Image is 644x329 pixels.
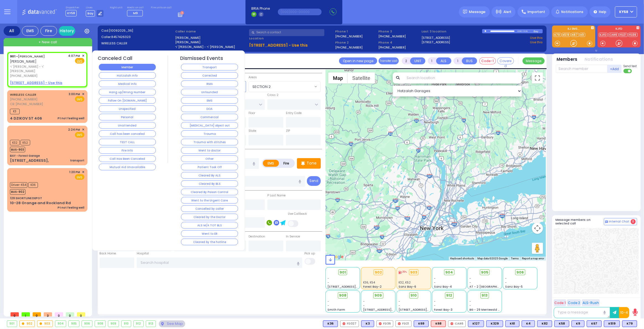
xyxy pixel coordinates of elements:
[10,200,71,206] div: 10-28 Orange and Rockland Rd
[86,6,104,9] label: Lines
[121,321,131,327] div: 910
[608,33,619,37] a: CAR6
[328,303,329,308] span: -
[399,270,407,274] div: 25%
[431,320,446,327] div: ALS
[340,270,346,275] span: 901
[82,127,84,132] span: ✕
[181,164,238,170] button: Patient Took Off
[37,321,53,327] div: 903
[181,80,238,87] button: RMA
[10,154,40,158] div: BAY - Forest Garage
[20,140,30,145] span: K52
[554,320,569,327] div: K58
[249,36,333,41] label: Location
[99,139,156,145] button: TEST CALL
[505,280,507,285] span: -
[361,320,374,327] div: K3
[249,111,255,115] label: Floor
[249,234,265,239] label: Destination
[468,320,484,327] div: K127
[307,176,321,186] button: Send
[378,34,406,38] label: [PHONE_NUMBER]
[436,57,451,64] button: ALS
[361,320,374,327] div: BLS
[532,243,543,254] button: Drag Pegman onto the map to open Street View
[582,299,600,306] button: ALS-Rush
[286,129,290,133] label: ZIP
[58,206,84,210] div: Pt not feeling well
[505,276,507,280] span: -
[409,269,419,275] div: 903
[622,320,637,327] div: K79
[431,320,446,327] div: K68
[28,182,38,188] span: K36
[434,308,452,312] span: Forest Bay-3
[399,285,416,289] span: Sanz Bay-6
[445,270,453,275] span: 904
[470,303,471,308] span: -
[463,10,467,14] img: message.svg
[175,29,247,34] label: Caller name
[399,308,451,312] span: [STREET_ADDRESS][PERSON_NAME]
[159,320,185,327] div: See map
[571,33,579,37] a: K67
[44,312,52,317] span: 3
[10,54,45,59] a: [PERSON_NAME]
[469,9,486,15] span: Message
[66,10,77,16] span: KY58
[328,72,348,83] button: Show street map
[70,158,84,163] div: transport
[328,280,329,285] span: -
[22,26,38,36] div: EMS
[10,54,18,59] span: 901 -
[343,322,345,325] img: red-radio-icon.svg
[571,320,584,327] div: K9
[532,72,543,83] button: Toggle fullscreen view
[252,84,271,90] span: SECTION 2
[10,97,37,102] span: [PHONE_NUMBER]
[181,239,238,245] button: Cleared by the hotline
[181,230,238,237] button: Went to ER
[482,293,488,298] span: 913
[10,116,42,121] div: 4 DZIKOV ST 406
[10,74,37,78] span: [PHONE_NUMBER]
[554,33,561,37] a: K79
[99,97,156,104] button: Follow On [DOMAIN_NAME]
[263,160,279,167] label: EMS
[77,59,83,63] u: EMS
[101,41,173,46] label: WIRELESS CALLER
[598,27,641,31] label: KJFD
[421,36,450,40] a: [STREET_ADDRESS]
[181,205,238,212] button: Cancelled by caller
[505,320,519,327] div: K61
[75,132,84,138] span: EMS
[249,82,313,92] span: SECTION 2
[339,57,377,64] a: Open in new page
[11,312,19,317] span: 0
[323,320,338,327] div: K36
[561,9,583,14] span: Notifications
[181,197,238,204] button: Went to the Urgent Care
[530,40,543,45] a: Use this
[99,155,156,162] button: Call Has Been Canceled
[557,56,578,63] button: Members
[82,54,84,58] span: ✕
[69,170,80,174] span: 1:20 PM
[587,320,602,327] div: BLS
[127,6,144,9] label: Medic on call
[609,220,630,224] span: Internal Chat
[604,218,637,225] button: Internal Chat 0
[327,253,345,260] a: Open this area in Google Maps (opens a new window)
[448,320,466,327] div: CAR6
[181,172,238,179] button: Cleared By ALS
[481,270,488,275] span: 905
[604,320,620,327] div: BLS
[434,276,436,280] span: -
[249,42,308,48] u: [STREET_ADDRESS] - Use this
[68,54,80,58] span: 4:07 PM
[10,102,43,106] span: CB: [PHONE_NUMBER]
[554,299,566,306] button: Code 1
[363,303,365,308] span: -
[99,64,156,70] button: Member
